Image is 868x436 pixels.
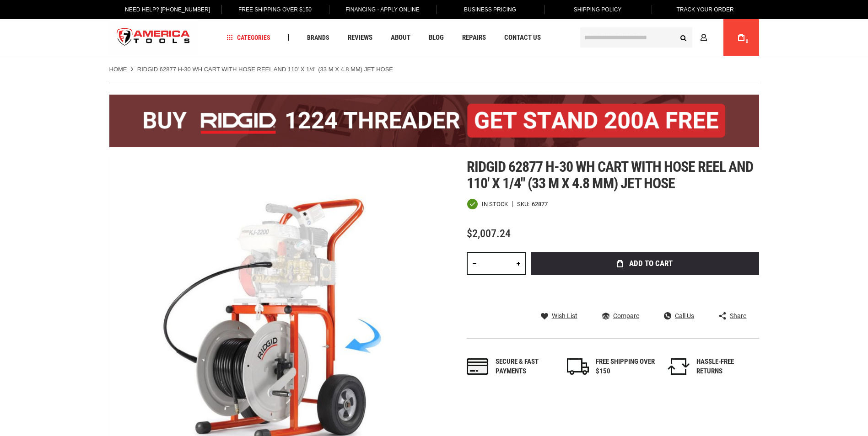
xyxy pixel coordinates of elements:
a: Repairs [458,32,490,44]
a: About [387,32,415,44]
a: Contact Us [500,32,545,44]
span: Share [730,313,746,319]
span: 0 [746,39,749,44]
span: Blog [429,34,444,41]
img: returns [668,358,690,375]
a: store logo [109,21,198,55]
div: 62877 [532,201,548,207]
img: America Tools [109,21,198,55]
span: Add to Cart [629,260,673,267]
span: Reviews [348,34,372,41]
span: Contact Us [504,34,541,41]
img: shipping [567,358,589,375]
a: Compare [602,312,639,320]
a: Blog [425,32,448,44]
a: Categories [222,32,275,44]
a: Wish List [541,312,577,320]
button: Add to Cart [531,252,759,275]
strong: SKU [517,201,532,207]
a: 0 [733,19,750,56]
span: Ridgid 62877 h-30 wh cart with hose reel and 110' x 1/4" (33 m x 4.8 mm) jet hose [467,158,754,192]
span: Compare [613,313,639,319]
span: $2,007.24 [467,227,511,240]
button: Search [675,29,692,46]
a: Brands [303,32,334,44]
span: Call Us [675,313,694,319]
img: payments [467,358,489,375]
div: Secure & fast payments [496,357,555,377]
a: Home [109,65,127,74]
span: Shipping Policy [574,6,622,13]
div: FREE SHIPPING OVER $150 [596,357,655,377]
span: Wish List [552,313,577,319]
span: Brands [307,34,329,41]
span: About [391,34,410,41]
img: BOGO: Buy the RIDGID® 1224 Threader (26092), get the 92467 200A Stand FREE! [109,95,759,147]
div: HASSLE-FREE RETURNS [696,357,756,377]
div: Availability [467,198,508,210]
span: In stock [482,201,508,207]
strong: RIDGID 62877 H-30 WH CART WITH HOSE REEL AND 110' X 1/4" (33 M X 4.8 MM) JET HOSE [137,66,393,73]
iframe: Secure express checkout frame [529,278,761,304]
a: Call Us [664,312,694,320]
span: Categories [226,34,270,41]
span: Repairs [462,34,486,41]
a: Reviews [344,32,377,44]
